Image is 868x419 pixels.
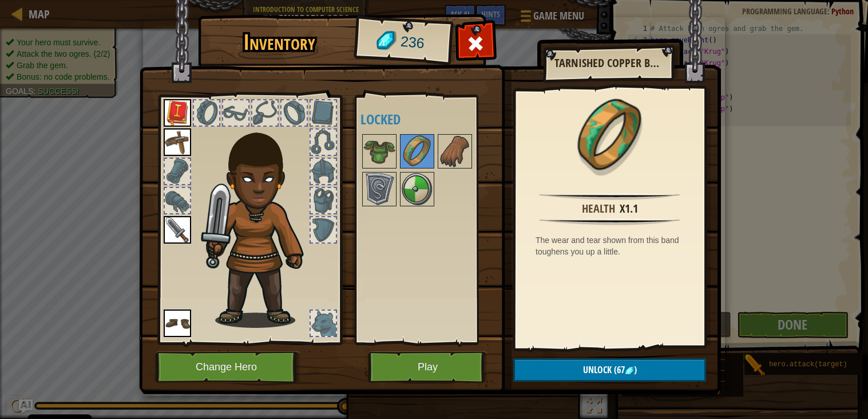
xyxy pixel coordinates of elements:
img: portrait.png [164,128,191,156]
h1: Inventory [206,30,352,54]
button: Play [368,351,487,383]
img: hr.png [539,218,680,225]
img: gem.png [625,366,634,375]
img: portrait.png [363,173,395,205]
button: Unlock(67) [513,358,706,382]
img: portrait.png [439,135,471,167]
div: The wear and tear shown from this band toughens you up a little. [536,234,689,257]
div: x1.1 [620,201,638,217]
img: portrait.png [401,173,433,205]
img: portrait.png [573,99,647,173]
img: hr.png [539,193,680,200]
img: portrait.png [164,310,191,337]
div: Health [582,201,615,217]
img: portrait.png [164,216,191,244]
h4: Locked [360,112,496,127]
span: Unlock [583,363,612,376]
img: portrait.png [164,99,191,127]
h2: Tarnished Copper Band [554,57,662,69]
img: portrait.png [401,135,433,167]
img: raider_hair.png [201,117,324,328]
span: ) [634,363,637,376]
button: Change Hero [155,351,300,383]
img: portrait.png [363,135,395,167]
span: 236 [400,32,426,54]
span: (67 [612,363,625,376]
